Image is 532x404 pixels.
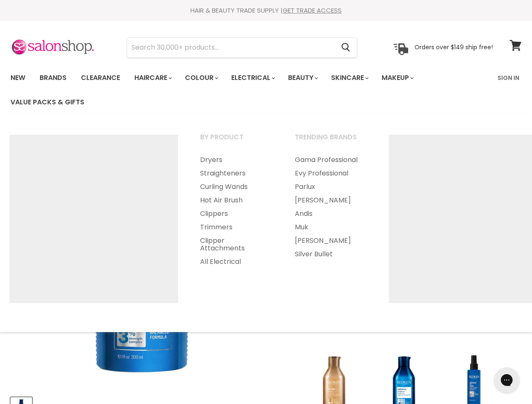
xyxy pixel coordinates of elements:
[284,207,377,221] a: Andis
[190,180,283,194] a: Curling Wands
[282,69,323,87] a: Beauty
[128,69,177,87] a: Haircare
[375,69,419,87] a: Makeup
[127,38,334,57] input: Search
[75,69,126,87] a: Clearance
[284,130,377,151] a: Trending Brands
[284,180,377,194] a: Parlux
[190,207,283,221] a: Clippers
[284,234,377,247] a: [PERSON_NAME]
[284,153,377,261] ul: Main menu
[33,69,73,87] a: Brands
[127,37,357,58] form: Product
[190,153,283,167] a: Dryers
[284,221,377,234] a: Muk
[4,66,492,114] ul: Main menu
[492,69,524,87] a: Sign In
[325,69,374,87] a: Skincare
[490,364,524,396] iframe: Gorgias live chat messenger
[190,167,283,180] a: Straighteners
[334,38,357,57] button: Search
[225,69,280,87] a: Electrical
[190,255,283,268] a: All Electrical
[414,43,493,51] p: Orders over $149 ship free!
[190,221,283,234] a: Trimmers
[190,194,283,207] a: Hot Air Brush
[4,93,91,111] a: Value Packs & Gifts
[284,153,377,167] a: Gama Professional
[190,234,283,255] a: Clipper Attachments
[4,69,32,87] a: New
[190,130,283,151] a: By Product
[283,6,342,15] a: GET TRADE ACCESS
[284,247,377,261] a: Silver Bullet
[179,69,223,87] a: Colour
[284,167,377,180] a: Evy Professional
[284,194,377,207] a: [PERSON_NAME]
[190,153,283,268] ul: Main menu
